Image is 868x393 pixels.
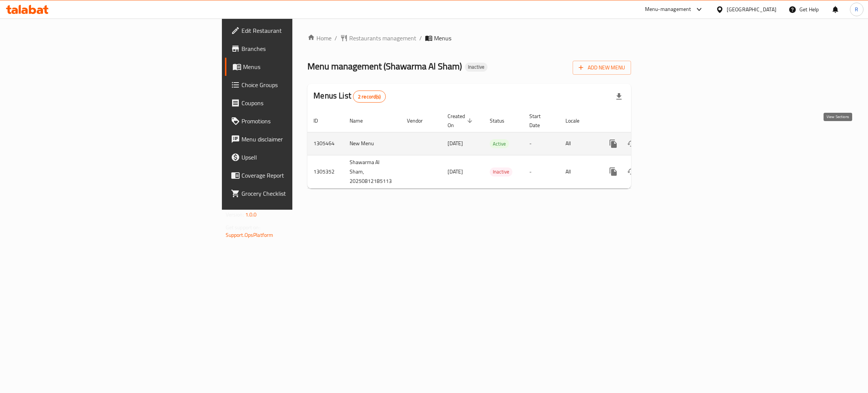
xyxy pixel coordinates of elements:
[241,98,361,107] span: Coupons
[225,94,367,112] a: Coupons
[241,44,361,53] span: Branches
[523,132,559,155] td: -
[243,62,361,71] span: Menus
[604,163,622,181] button: more
[465,64,487,70] span: Inactive
[313,90,385,103] h2: Menus List
[225,21,367,40] a: Edit Restaurant
[353,93,385,100] span: 2 record(s)
[241,189,361,198] span: Grocery Checklist
[350,116,373,125] span: Name
[225,184,367,203] a: Grocery Checklist
[225,40,367,58] a: Branches
[727,5,776,14] div: [GEOGRAPHIC_DATA]
[241,171,361,180] span: Coverage Report
[225,112,367,130] a: Promotions
[559,132,598,155] td: All
[448,112,475,130] span: Created On
[340,34,416,43] a: Restaurants management
[559,155,598,188] td: All
[225,76,367,94] a: Choice Groups
[225,148,367,166] a: Upsell
[241,26,361,35] span: Edit Restaurant
[622,135,640,153] button: Change Status
[604,135,622,153] button: more
[344,132,401,155] td: New Menu
[579,63,625,72] span: Add New Menu
[419,34,422,43] li: /
[241,80,361,89] span: Choice Groups
[226,223,260,232] span: Get support on:
[307,109,683,189] table: enhanced table
[407,116,432,125] span: Vendor
[448,138,463,148] span: [DATE]
[490,139,509,148] div: Active
[245,210,257,220] span: 1.0.0
[353,91,386,103] div: Total records count
[226,230,274,240] a: Support.OpsPlatform
[307,58,462,75] span: Menu management ( Shawarma Al Sham )
[349,34,416,43] span: Restaurants management
[490,116,514,125] span: Status
[241,135,361,144] span: Menu disclaimer
[241,153,361,162] span: Upsell
[307,34,631,43] nav: breadcrumb
[490,167,512,176] span: Inactive
[645,5,691,14] div: Menu-management
[622,163,640,181] button: Change Status
[225,130,367,148] a: Menu disclaimer
[855,5,858,14] span: R
[344,155,401,188] td: Shawarma Al Sham, 20250812185113
[226,210,244,220] span: Version:
[523,155,559,188] td: -
[434,34,451,43] span: Menus
[610,88,628,106] div: Export file
[225,166,367,184] a: Coverage Report
[573,61,631,75] button: Add New Menu
[490,140,509,148] span: Active
[529,112,550,130] span: Start Date
[313,116,328,125] span: ID
[565,116,589,125] span: Locale
[598,109,683,132] th: Actions
[465,63,487,72] div: Inactive
[241,117,361,126] span: Promotions
[448,167,463,177] span: [DATE]
[225,58,367,76] a: Menus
